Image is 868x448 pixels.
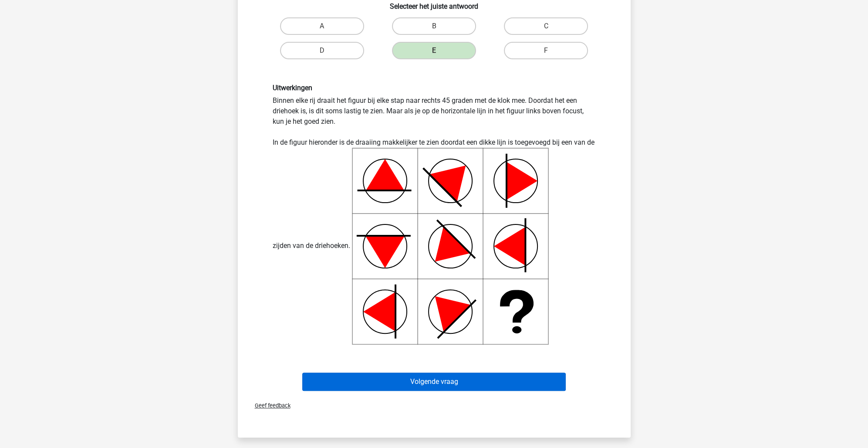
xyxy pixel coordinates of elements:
div: Binnen elke rij draait het figuur bij elke stap naar rechts 45 graden met de klok mee. Doordat he... [266,84,602,345]
label: E [392,42,476,59]
label: B [392,17,476,35]
h6: Uitwerkingen [273,84,596,92]
span: Geef feedback [248,402,290,409]
button: Volgende vraag [302,373,566,391]
label: A [280,17,364,35]
label: C [504,17,588,35]
label: D [280,42,364,59]
label: F [504,42,588,59]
